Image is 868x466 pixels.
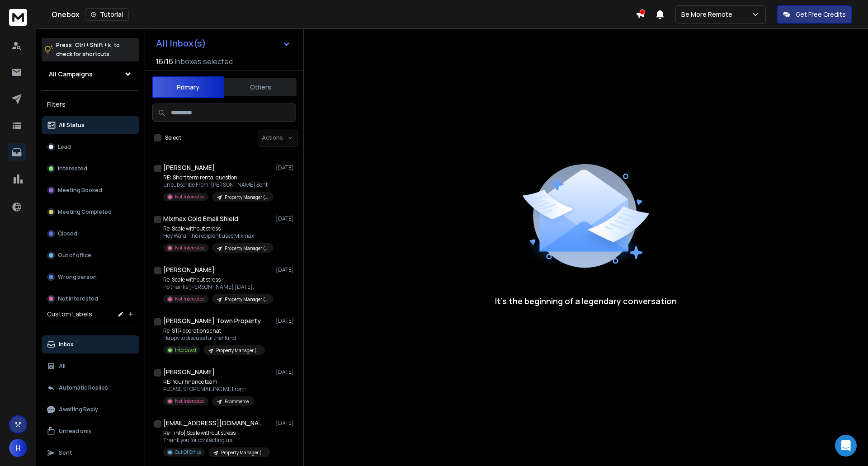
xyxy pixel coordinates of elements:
[175,245,205,251] p: Not Interested
[152,76,224,98] button: Primary
[796,10,846,19] p: Get Free Credits
[58,165,87,172] p: Interested
[58,143,71,151] p: Lead
[175,296,205,302] p: Not Interested
[58,208,112,216] p: Meeting Completed
[276,164,296,171] p: [DATE]
[163,181,272,188] p: unsubscribe From: [PERSON_NAME] Sent:
[42,400,139,419] button: Awaiting Reply
[163,225,272,232] p: Re: Scale without stress
[163,327,265,334] p: Re: STR operations chat
[225,296,268,303] p: Property Manager ([GEOGRAPHIC_DATA])
[156,39,206,48] h1: All Inbox(s)
[225,194,268,201] p: Property Manager ([GEOGRAPHIC_DATA])
[59,406,98,413] p: Awaiting Reply
[42,138,139,156] button: Lead
[59,428,92,435] p: Unread only
[42,246,139,264] button: Out of office
[163,276,272,283] p: Re: Scale without stress
[221,449,264,456] p: Property Manager ([GEOGRAPHIC_DATA])
[276,368,296,376] p: [DATE]
[163,367,215,377] h1: [PERSON_NAME]
[163,232,272,240] p: Hey Wafa, The recipient uses Mixmax
[9,439,27,457] button: H
[276,215,296,222] p: [DATE]
[74,40,112,50] span: Ctrl + Shift + k
[42,203,139,221] button: Meeting Completed
[42,444,139,462] button: Sent
[42,181,139,199] button: Meeting Booked
[225,245,268,252] p: Property Manager ([GEOGRAPHIC_DATA])
[175,398,205,405] p: Not Interested
[224,77,297,97] button: Others
[58,295,98,302] p: Not Interested
[42,225,139,243] button: Closed
[49,70,93,79] h1: All Campaigns
[58,187,102,194] p: Meeting Booked
[276,266,296,273] p: [DATE]
[59,362,66,370] p: All
[175,347,196,353] p: Interested
[175,193,205,200] p: Not Interested
[225,398,249,405] p: Ecommerce
[42,290,139,308] button: Not Interested
[276,317,296,325] p: [DATE]
[163,437,270,444] p: Thank you for contacting us.
[163,419,263,428] h1: [EMAIL_ADDRESS][DOMAIN_NAME]
[777,5,852,24] button: Get Free Credits
[42,116,139,134] button: All Status
[42,335,139,353] button: Inbox
[42,160,139,178] button: Interested
[42,65,139,83] button: All Campaigns
[163,378,254,386] p: RE: Your finance team
[59,384,108,391] p: Automatic Replies
[175,56,233,67] h3: Inboxes selected
[163,265,215,274] h1: [PERSON_NAME]
[163,163,215,172] h1: [PERSON_NAME]
[58,230,77,237] p: Closed
[163,316,261,325] h1: [PERSON_NAME] Town Property
[175,449,201,456] p: Out Of Office
[56,41,120,59] p: Press to check for shortcuts.
[163,174,272,181] p: RE: Short term rental question
[59,122,85,129] p: All Status
[52,8,636,21] div: Onebox
[216,347,259,354] p: Property Manager ([GEOGRAPHIC_DATA])
[42,268,139,286] button: Wrong person
[85,8,129,21] button: Tutorial
[276,419,296,427] p: [DATE]
[42,422,139,440] button: Unread only
[42,98,139,111] h3: Filters
[59,341,74,348] p: Inbox
[163,334,265,342] p: Happy to discuss further Kind
[495,295,677,307] p: It’s the beginning of a legendary conversation
[42,357,139,375] button: All
[42,379,139,397] button: Automatic Replies
[59,449,72,457] p: Sent
[58,273,97,281] p: Wrong person
[163,386,254,393] p: PLEASE STOP EMAILING ME From:
[163,429,270,437] p: Re: [info] Scale without stress
[681,10,736,19] p: Be More Remote
[58,252,91,259] p: Out of office
[47,310,92,319] h3: Custom Labels
[156,56,173,67] span: 16 / 16
[835,435,857,457] div: Open Intercom Messenger
[165,134,181,141] label: Select
[163,214,238,223] h1: Mixmax Cold Email Shield
[149,34,298,52] button: All Inbox(s)
[163,283,272,291] p: no thanks [PERSON_NAME] [DATE],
